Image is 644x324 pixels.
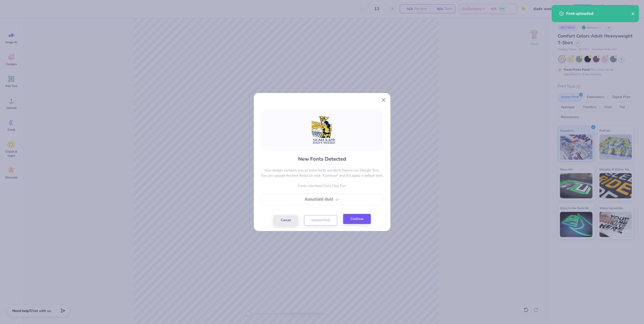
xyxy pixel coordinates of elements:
button: Close [379,95,388,105]
p: Your design contains one or more fonts we don't have in our Design Tool. You can upload the font ... [261,168,383,178]
span: RamaSlabE-Bold [305,197,333,201]
button: Continue [343,214,371,224]
p: Fonts We Need Font Files For: [261,183,383,189]
button: close [631,11,635,17]
button: Cancel [273,215,298,225]
h4: New Fonts Detected [298,155,346,163]
div: Font uploaded [566,11,631,17]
